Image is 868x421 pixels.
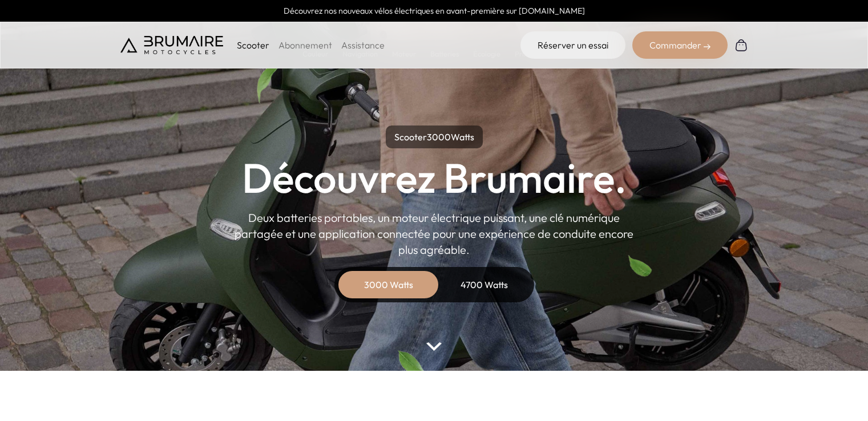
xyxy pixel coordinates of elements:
[632,31,728,59] div: Commander
[426,342,441,351] img: arrow-bottom.png
[237,38,269,52] p: Scooter
[386,126,483,148] p: Scooter Watts
[242,157,627,199] h1: Découvrez Brumaire.
[341,39,385,51] a: Assistance
[278,39,332,51] a: Abonnement
[439,271,530,298] div: 4700 Watts
[343,271,434,298] div: 3000 Watts
[704,43,710,50] img: right-arrow-2.png
[427,131,451,143] span: 3000
[734,38,748,52] img: Panier
[120,36,223,54] img: Brumaire Motocycles
[520,31,625,59] a: Réserver un essai
[235,210,634,258] p: Deux batteries portables, un moteur électrique puissant, une clé numérique partagée et une applic...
